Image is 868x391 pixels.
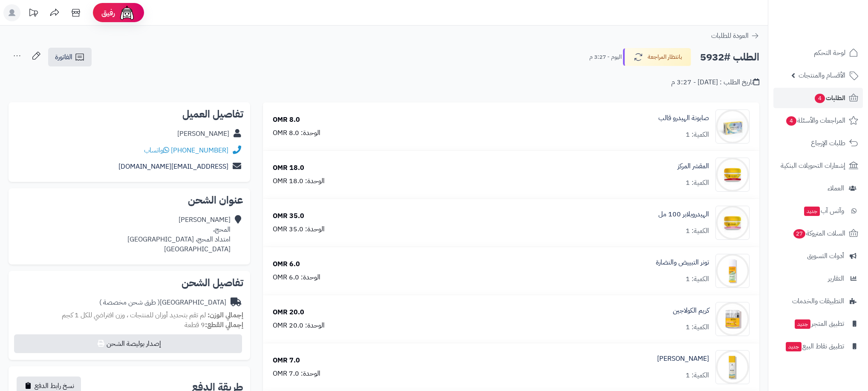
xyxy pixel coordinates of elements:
a: كريم الكولاجين [673,306,709,316]
div: الكمية: 1 [686,178,709,188]
span: رفيق [101,8,115,18]
span: الأقسام والمنتجات [799,69,845,81]
span: العودة للطلبات [711,31,749,41]
div: [PERSON_NAME] المحج، امتداد المحج، [GEOGRAPHIC_DATA] [GEOGRAPHIC_DATA] [127,215,231,254]
div: 7.0 OMR [273,356,300,365]
div: [GEOGRAPHIC_DATA] [99,298,226,308]
span: المراجعات والأسئلة [785,115,845,126]
small: 9 قطعة [185,320,243,330]
a: التقارير [773,268,863,289]
a: [PERSON_NAME] [657,354,709,364]
a: إشعارات التحويلات البنكية [773,155,863,176]
div: 20.0 OMR [273,308,304,317]
div: [PERSON_NAME] [177,129,229,139]
span: 4 [786,116,797,126]
span: جديد [795,319,810,329]
a: الفاتورة [48,48,92,66]
a: تحديثات المنصة [23,4,44,23]
a: تونر التبييض والنضارة [656,258,709,267]
a: الطلبات4 [773,88,863,108]
a: الهيدروبلابر 100 مل [658,210,709,219]
h2: تفاصيل العميل [15,109,243,119]
a: المراجعات والأسئلة4 [773,110,863,131]
a: تطبيق نقاط البيعجديد [773,336,863,356]
span: 4 [814,93,825,103]
a: وآتس آبجديد [773,201,863,221]
div: تاريخ الطلب : [DATE] - 3:27 م [671,78,759,87]
a: تطبيق المتجرجديد [773,313,863,334]
a: التطبيقات والخدمات [773,291,863,311]
a: العودة للطلبات [711,31,759,41]
a: أدوات التسويق [773,246,863,266]
img: 1739577595-cm51khrme0n1z01klhcir4seo_WHITING_TONER-01-90x90.jpg [716,254,749,288]
div: الوحدة: 18.0 OMR [273,176,325,186]
span: الفاتورة [55,52,72,62]
span: لم تقم بتحديد أوزان للمنتجات ، وزن افتراضي للكل 1 كجم [62,310,206,320]
a: المقشر المركز [678,161,709,171]
div: الوحدة: 35.0 OMR [273,224,325,234]
img: 1739575568-cm5h90uvo0xar01klg5zoc1bm__D8_A7_D9_84_D9_85_D9_82_D8_B4_D8_B1__D8_A7_D9_84_D9_85_D8_B... [716,158,749,192]
small: اليوم - 3:27 م [589,53,622,61]
span: جديد [804,207,820,216]
button: إصدار بوليصة الشحن [14,334,242,353]
span: نسخ رابط الدفع [35,381,74,391]
a: السلات المتروكة27 [773,223,863,244]
div: الكمية: 1 [686,322,709,332]
span: جديد [786,342,802,351]
a: صابونة الهيدرو قالب [658,113,709,123]
span: العملاء [828,182,844,194]
a: لوحة التحكم [773,43,863,63]
span: لوحة التحكم [814,47,845,59]
img: ai-face.png [118,4,136,21]
h2: الطلب #5932 [700,49,759,66]
div: 8.0 OMR [273,115,300,125]
img: 1739578407-cm52ejt6m0ni401kl3jol0g1m_MOISTURIZER-01-90x90.jpg [716,350,749,384]
h2: عنوان الشحن [15,195,243,205]
span: وآتس آب [803,205,844,217]
strong: إجمالي الوزن: [208,310,243,320]
a: واتساب [144,145,169,155]
span: إشعارات التحويلات البنكية [781,160,845,172]
div: الوحدة: 20.0 OMR [273,321,325,331]
strong: إجمالي القطع: [205,320,243,330]
div: الوحدة: 6.0 OMR [273,273,320,282]
span: التطبيقات والخدمات [792,295,844,307]
button: بانتظار المراجعة [623,48,691,66]
img: 1739573119-cm52f9dep0njo01kla0z30oeq_hydro_soap-01-90x90.jpg [716,109,749,144]
div: الكمية: 1 [686,274,709,284]
div: 35.0 OMR [273,211,304,221]
span: تطبيق نقاط البيع [785,340,844,352]
span: طلبات الإرجاع [811,137,845,149]
span: أدوات التسويق [807,250,844,262]
h2: تفاصيل الشحن [15,278,243,288]
span: 27 [793,229,806,239]
img: 1739576658-cm5o7h3k200cz01n3d88igawy_HYDROBALAPER_w-90x90.jpg [716,206,749,240]
div: الوحدة: 7.0 OMR [273,369,320,379]
div: الكمية: 1 [686,226,709,236]
a: [PHONE_NUMBER] [171,145,228,155]
span: الطلبات [814,92,845,104]
div: الوحدة: 8.0 OMR [273,128,320,138]
span: التقارير [828,273,844,285]
a: طلبات الإرجاع [773,133,863,153]
a: [EMAIL_ADDRESS][DOMAIN_NAME] [118,161,228,172]
a: العملاء [773,178,863,198]
span: ( طرق شحن مخصصة ) [99,297,160,308]
img: logo-2.png [810,14,860,32]
div: 6.0 OMR [273,259,300,269]
span: تطبيق المتجر [794,318,844,330]
div: الكمية: 1 [686,130,709,140]
img: 1739577911-cm4q2lzl60e1o01kl6bq28ipx_final-90x90.png [716,302,749,336]
div: 18.0 OMR [273,163,304,173]
div: الكمية: 1 [686,371,709,380]
span: السلات المتروكة [793,227,845,239]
